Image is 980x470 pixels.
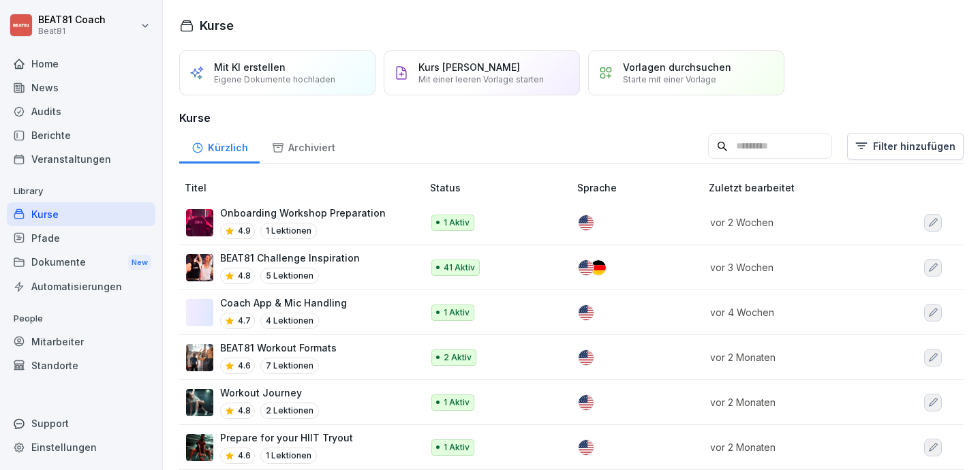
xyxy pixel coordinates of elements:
[7,250,155,275] a: DokumenteNew
[179,129,260,163] a: Kürzlich
[238,450,251,462] p: 4.6
[444,217,470,229] p: 1 Aktiv
[260,313,319,329] p: 4 Lektionen
[220,341,337,355] p: BEAT81 Workout Formats
[7,147,155,171] a: Veranstaltungen
[579,395,594,410] img: us.svg
[260,268,319,284] p: 5 Lektionen
[444,307,470,319] p: 1 Aktiv
[7,330,155,354] a: Mitarbeiter
[260,223,317,239] p: 1 Lektionen
[579,305,594,320] img: us.svg
[7,411,155,435] div: Support
[710,215,882,230] p: vor 2 Wochen
[220,251,360,265] p: BEAT81 Challenge Inspiration
[186,434,213,461] img: yvi5w3kiu0xypxk8hsf2oii2.png
[238,405,251,417] p: 4.8
[220,296,347,310] p: Coach App & Mic Handling
[444,351,472,364] p: 2 Aktiv
[260,403,319,419] p: 2 Lektionen
[591,260,606,275] img: de.svg
[418,61,520,73] p: Kurs [PERSON_NAME]
[238,225,251,237] p: 4.9
[260,358,319,374] p: 7 Lektionen
[38,14,106,26] p: BEAT81 Coach
[577,181,703,195] p: Sprache
[214,74,335,84] p: Eigene Dokumente hochladen
[579,260,594,275] img: us.svg
[418,74,544,84] p: Mit einer leeren Vorlage starten
[710,260,882,275] p: vor 3 Wochen
[7,181,155,202] p: Library
[186,344,213,371] img: y9fc2hljz12hjpqmn0lgbk2p.png
[220,206,386,220] p: Onboarding Workshop Preparation
[7,226,155,250] a: Pfade
[238,270,251,282] p: 4.8
[579,350,594,365] img: us.svg
[7,123,155,147] a: Berichte
[444,262,475,274] p: 41 Aktiv
[710,395,882,409] p: vor 2 Monaten
[710,350,882,364] p: vor 2 Monaten
[444,396,470,409] p: 1 Aktiv
[444,441,470,454] p: 1 Aktiv
[186,389,213,416] img: k7go51jz1gvh8zp5joazd0zj.png
[128,255,151,270] div: New
[7,76,155,99] a: News
[710,440,882,454] p: vor 2 Monaten
[186,254,213,281] img: z9qsab734t8wudqjjzarpkdd.png
[847,133,964,160] button: Filter hinzufügen
[709,181,898,195] p: Zuletzt bearbeitet
[7,52,155,76] a: Home
[260,129,347,163] a: Archiviert
[200,16,234,35] h1: Kurse
[710,305,882,319] p: vor 4 Wochen
[260,448,317,464] p: 1 Lektionen
[430,181,572,195] p: Status
[220,430,353,445] p: Prepare for your HIIT Tryout
[7,250,155,275] div: Dokumente
[623,74,716,84] p: Starte mit einer Vorlage
[7,354,155,377] a: Standorte
[220,386,319,400] p: Workout Journey
[214,61,286,73] p: Mit KI erstellen
[7,275,155,298] a: Automatisierungen
[623,61,731,73] p: Vorlagen durchsuchen
[185,181,425,195] p: Titel
[579,215,594,230] img: us.svg
[238,360,251,372] p: 4.6
[7,435,155,459] a: Einstellungen
[579,440,594,455] img: us.svg
[186,209,213,236] img: ho20usilb1958hsj8ca7h6wm.png
[38,27,106,36] p: Beat81
[179,110,964,126] h3: Kurse
[238,315,251,327] p: 4.7
[7,308,155,330] p: People
[7,99,155,123] a: Audits
[7,202,155,226] a: Kurse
